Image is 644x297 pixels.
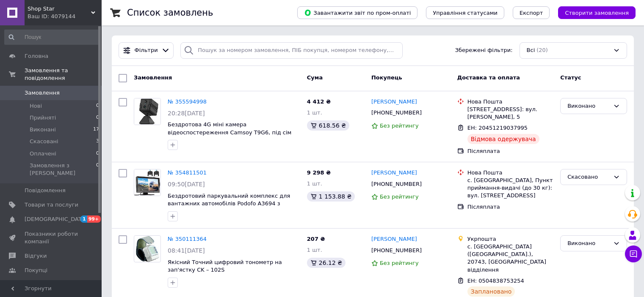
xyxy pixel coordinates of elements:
div: Післяплата [467,147,553,155]
span: Без рейтингу [380,123,419,129]
span: 0 [96,102,99,110]
input: Пошук [4,30,100,45]
a: Якісний Точний цифровий тонометр на зап'ястку CK – 102S [168,259,282,273]
div: Виконано [567,239,610,248]
a: Бездротова 4G міні камера відеоспостереження Camsoy T9G6, під сім карту, з датчиком руху, 2 Мп, 1... [168,121,291,151]
span: Товари та послуги [25,201,78,209]
div: Нова Пошта [467,98,553,106]
span: Фільтри [135,46,158,54]
h1: Список замовлень [127,8,213,18]
span: 207 ₴ [307,236,325,242]
a: № 354811501 [168,169,207,176]
span: 4 412 ₴ [307,98,331,105]
div: Скасовано [567,173,610,182]
a: [PERSON_NAME] [371,98,417,106]
div: [PHONE_NUMBER] [370,179,423,190]
div: 1 153.88 ₴ [307,191,355,202]
a: № 350111364 [168,236,207,242]
div: Відмова одержувача [467,134,539,144]
span: Створити замовлення [565,10,629,16]
span: Повідомлення [25,187,66,194]
span: Нові [30,102,42,110]
div: Нова Пошта [467,169,553,177]
span: Виконані [30,126,56,134]
span: 0 [96,114,99,122]
span: 20:28[DATE] [168,110,205,117]
span: Експорт [520,10,543,16]
a: Фото товару [134,98,161,125]
a: Фото товару [134,235,161,262]
div: с. [GEOGRAPHIC_DATA], Пункт приймання-видачі (до 30 кг): вул. [STREET_ADDRESS] [467,177,553,200]
span: Відгуки [25,252,47,260]
span: 1 шт. [307,247,322,253]
div: 618.56 ₴ [307,120,349,131]
span: (20) [536,47,548,53]
span: Оплачені [30,150,56,158]
button: Експорт [513,6,550,19]
button: Чат з покупцем [625,245,642,262]
span: Завантажити звіт по пром-оплаті [304,9,411,16]
span: Скасовані [30,138,58,145]
span: Доставка та оплата [457,74,520,81]
span: Замовлення з [PERSON_NAME] [30,162,96,177]
span: 99+ [87,215,101,223]
span: Без рейтингу [380,193,419,200]
span: [DEMOGRAPHIC_DATA] [25,215,87,223]
div: [STREET_ADDRESS]: вул. [PERSON_NAME], 5 [467,106,553,121]
img: Фото товару [134,98,160,125]
span: 9 298 ₴ [307,169,331,176]
span: Статус [560,74,581,81]
input: Пошук за номером замовлення, ПІБ покупця, номером телефону, Email, номером накладної [180,42,403,59]
div: Заплановано [467,286,515,297]
img: Фото товару [134,169,160,196]
div: 26.12 ₴ [307,258,345,268]
span: ЕН: 20451219037995 [467,125,528,131]
span: 1 шт. [307,180,322,187]
a: Створити замовлення [550,9,636,16]
div: Укрпошта [467,235,553,243]
span: 17 [93,126,99,134]
div: с. [GEOGRAPHIC_DATA] ([GEOGRAPHIC_DATA].), 20743, [GEOGRAPHIC_DATA] відділення [467,243,553,274]
button: Управління статусами [426,6,504,19]
span: 09:50[DATE] [168,181,205,188]
a: Бездротовий паркувальний комплекс для вантажних автомобілів Podofo A3694 з монітором 10,1" дюймів... [168,193,290,223]
span: Без рейтингу [380,260,419,266]
a: № 355594998 [168,98,207,105]
span: Прийняті [30,114,56,122]
span: Головна [25,52,48,60]
span: Замовлення [25,89,60,97]
div: [PHONE_NUMBER] [370,107,423,118]
span: 0 [96,162,99,177]
a: [PERSON_NAME] [371,169,417,177]
span: Замовлення та повідомлення [25,67,102,82]
span: Управління статусами [433,10,498,16]
span: Покупець [371,74,402,81]
span: 08:41[DATE] [168,247,205,254]
span: 1 шт. [307,109,322,116]
img: Фото товару [135,236,160,262]
span: Shop Star [28,5,91,13]
div: Післяплата [467,203,553,211]
span: ЕН: 0504838753254 [467,278,524,284]
div: [PHONE_NUMBER] [370,245,423,256]
span: Всі [527,46,535,54]
span: Cума [307,74,323,81]
div: Виконано [567,102,610,111]
span: 0 [96,150,99,158]
span: Збережені фільтри: [455,46,513,54]
a: Фото товару [134,169,161,196]
a: [PERSON_NAME] [371,235,417,243]
span: 1 [80,215,87,223]
span: Показники роботи компанії [25,230,78,245]
span: Замовлення [134,74,172,81]
div: Ваш ID: 4079144 [28,13,102,20]
button: Завантажити звіт по пром-оплаті [297,6,417,19]
span: Покупці [25,267,47,274]
button: Створити замовлення [558,6,636,19]
span: 3 [96,138,99,145]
